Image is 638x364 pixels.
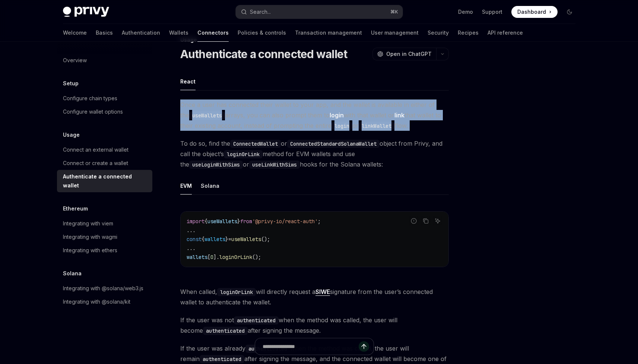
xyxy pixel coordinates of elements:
a: SIWE [315,288,330,296]
div: Configure wallet options [63,107,123,116]
a: Recipes [458,24,479,42]
a: Support [482,8,502,16]
button: Report incorrect code [409,216,419,226]
span: (); [252,254,261,260]
a: Authentication [122,24,160,42]
span: ⌘ K [390,9,398,15]
h1: Authenticate a connected wallet [180,47,347,61]
span: [ [207,254,210,260]
code: useLoginWithSiws [189,161,243,169]
span: } [225,236,228,243]
span: { [204,218,207,225]
button: Open in ChatGPT [372,48,436,60]
a: Configure chain types [57,92,152,105]
a: Overview [57,54,152,67]
span: from [240,218,252,225]
div: Search... [250,7,271,16]
code: useLinkWithSiws [249,161,300,169]
a: Policies & controls [238,24,286,42]
span: ]. [213,254,219,260]
code: ConnectedStandardSolanaWallet [287,140,380,148]
div: Connect or create a wallet [63,159,128,168]
h5: Solana [63,269,82,278]
div: Overview [63,56,87,65]
code: login [331,122,352,130]
div: Authenticate a connected wallet [63,172,148,190]
span: loginOrLink [219,254,252,260]
div: EVM [180,177,192,194]
a: Integrating with viem [57,217,152,230]
div: Integrating with wagmi [63,232,117,241]
a: Connect an external wallet [57,143,152,156]
code: linkWallet [359,122,394,130]
span: To do so, find the or object from Privy, and call the object’s method for EVM wallets and use the... [180,138,449,170]
code: authenticated [234,316,279,325]
img: dark logo [63,7,109,17]
a: Integrating with @solana/kit [57,295,152,308]
a: Connect or create a wallet [57,156,152,170]
a: Integrating with ethers [57,244,152,257]
span: 0 [210,254,213,260]
span: { [201,236,204,243]
span: const [187,236,201,243]
button: Copy the contents from the code block [421,216,431,226]
a: User management [371,24,419,42]
div: Integrating with @solana/web3.js [63,284,143,293]
div: Integrating with ethers [63,246,117,255]
a: Demo [458,8,473,16]
span: ... [187,245,196,251]
a: Integrating with wagmi [57,230,152,244]
a: Connectors [197,24,229,42]
h5: Usage [63,130,80,139]
span: import [187,218,204,225]
span: When called, will directly request a signature from the user’s connected wallet to authenticate t... [180,287,449,307]
span: wallets [204,236,225,243]
div: Integrating with @solana/kit [63,297,130,306]
div: Configure chain types [63,94,117,103]
a: Basics [96,24,113,42]
div: Integrating with viem [63,219,113,228]
span: useWallets [231,236,261,243]
a: Wallets [169,24,188,42]
a: Dashboard [511,6,558,18]
span: '@privy-io/react-auth' [252,218,318,225]
a: API reference [488,24,523,42]
code: ConnectedWallet [230,140,281,148]
strong: login [330,111,344,119]
a: Security [428,24,449,42]
span: Open in ChatGPT [386,50,432,58]
div: Solana [201,177,219,194]
button: Open search [236,5,403,19]
span: = [228,236,231,243]
span: ... [187,227,196,234]
span: } [237,218,240,225]
code: loginOrLink [224,150,263,158]
a: Authenticate a connected wallet [57,170,152,192]
span: (); [261,236,270,243]
code: loginOrLink [217,288,256,296]
span: ; [318,218,321,225]
span: Once a user has connected their wallet to your app, and the wallet is available in either of the ... [180,99,449,131]
a: Configure wallet options [57,105,152,118]
a: Transaction management [295,24,362,42]
span: wallets [187,254,207,260]
code: authenticated [203,327,248,335]
h5: Setup [63,79,79,88]
span: useWallets [207,218,237,225]
a: Welcome [63,24,87,42]
code: useWallets [189,111,225,120]
div: React [180,73,196,90]
button: Toggle dark mode [564,6,575,18]
span: If the user was not when the method was called, the user will become after signing the message. [180,315,449,336]
strong: link [394,111,404,119]
h5: Ethereum [63,204,88,213]
button: Send message [359,341,369,352]
button: Ask AI [433,216,442,226]
a: Integrating with @solana/web3.js [57,282,152,295]
span: Dashboard [517,8,546,16]
div: Connect an external wallet [63,145,128,154]
input: Ask a question... [263,338,359,355]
